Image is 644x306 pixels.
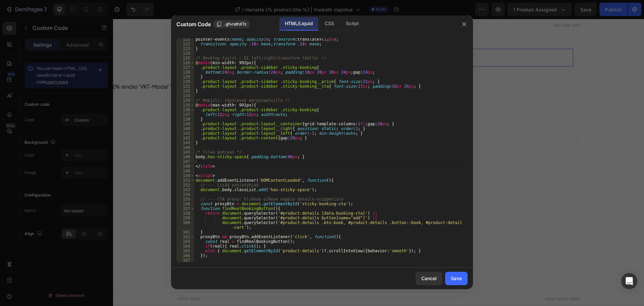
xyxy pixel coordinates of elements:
div: 156 [176,202,194,206]
div: 127 [176,65,194,70]
div: Open Intercom Messenger [621,273,637,289]
button: Save [445,272,468,285]
div: 141 [176,131,194,136]
div: 143 [176,140,194,145]
div: 157 [176,206,194,211]
div: 134 [176,98,194,103]
div: 122 [176,42,194,46]
div: harrasteet [79,20,102,27]
div: 124 [176,51,194,56]
span: Custom Code [176,20,211,28]
div: 162 [176,234,194,239]
div: 165 [176,249,194,253]
div: 137 [176,112,194,117]
span: Add section [250,82,281,89]
div: 136 [176,107,194,112]
div: 131 [176,84,194,89]
div: 160 [176,220,194,230]
span: .gfvrsthXTc [224,21,247,27]
div: 130 [176,79,194,84]
div: 125 [176,56,194,60]
div: 150 [176,173,194,178]
div: 163 [176,239,194,244]
div: 140 [176,126,194,131]
div: 167 [176,258,194,263]
div: 138 [176,117,194,122]
div: 139 [176,122,194,126]
div: 145 [176,150,194,155]
div: 135 [176,103,194,107]
div: Choose templates [193,97,234,104]
div: 152 [176,183,194,187]
div: 164 [176,244,194,249]
div: 148 [176,164,194,169]
button: .gfvrsthXTc [213,20,250,28]
div: Cancel [421,275,437,282]
div: 159 [176,216,194,220]
div: Script [340,17,364,31]
div: Add blank section [295,97,336,104]
div: 132 [176,89,194,93]
div: 144 [176,145,194,150]
div: 126 [176,60,194,65]
div: 128 [176,70,194,75]
span: inspired by CRO experts [190,105,236,111]
span: from URL or image [245,105,281,111]
div: 147 [176,159,194,164]
div: 155 [176,197,194,202]
div: 146 [176,155,194,159]
div: 129 [176,75,194,79]
button: Cancel [416,272,442,285]
div: 151 [176,178,194,183]
div: 161 [176,230,194,234]
div: 153 [176,187,194,192]
p: Publish the page to see the content. [71,35,460,42]
div: Save [451,275,462,282]
div: 149 [176,169,194,173]
div: CSS [319,17,339,31]
div: HTML/Liquid [279,17,318,31]
div: 142 [176,136,194,140]
span: then drag & drop elements [290,105,340,111]
div: 166 [176,253,194,258]
div: Generate layout [246,97,281,104]
div: 123 [176,46,194,51]
div: 158 [176,211,194,216]
div: 154 [176,192,194,197]
div: 121 [176,37,194,42]
div: 133 [176,93,194,98]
